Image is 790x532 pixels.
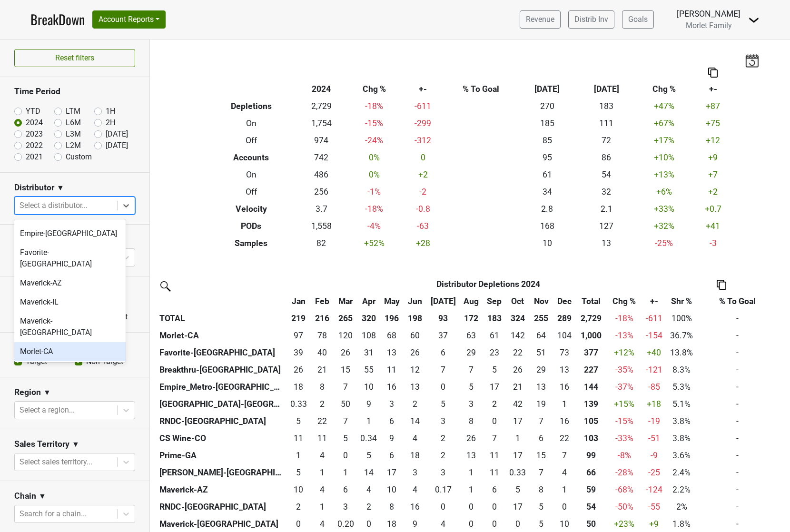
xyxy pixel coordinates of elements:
td: 3.7 [296,200,346,217]
th: Chg %: activate to sort column ascending [606,293,642,310]
div: 7 [336,381,355,393]
td: 185 [517,115,577,132]
td: 17 [483,378,506,395]
td: 8.333 [310,378,334,395]
th: Total: activate to sort column ascending [576,293,606,310]
td: +67 % [636,115,692,132]
td: 2.8 [517,200,577,217]
td: 107.999 [357,327,380,344]
td: 34 [517,183,577,200]
div: 73 [555,346,574,359]
th: TOTAL [157,310,287,327]
div: -85 [644,381,663,393]
div: 144 [578,381,604,393]
td: -611 [402,98,444,115]
td: 15 [334,361,357,378]
div: 104 [555,329,574,342]
td: 68 [380,327,404,344]
td: 2,729 [296,98,346,115]
div: 26 [405,346,425,359]
td: 2.334 [404,395,427,413]
span: -611 [646,314,662,323]
td: 38.835 [287,344,311,361]
td: 2.1 [577,200,636,217]
td: -3 [692,235,734,252]
div: [PERSON_NAME] [677,8,741,20]
div: 26 [508,364,527,376]
div: 13 [555,364,574,376]
div: 377 [578,346,604,359]
div: 21 [313,364,332,376]
td: 256 [296,183,346,200]
td: +28 [402,235,444,252]
h3: Sales Territory [14,439,69,449]
td: +2 [402,166,444,183]
th: 377.161 [576,344,606,361]
td: 25.834 [287,361,311,378]
label: 2022 [26,140,43,151]
th: On [206,166,296,183]
th: Oct: activate to sort column ascending [506,293,530,310]
td: 28.666 [459,344,483,361]
td: 95 [517,149,577,166]
th: [DATE] [577,80,636,98]
th: 2024 [296,80,346,98]
td: +13 % [636,166,692,183]
div: 61 [485,329,504,342]
div: 5 [462,381,480,393]
th: 226.501 [576,361,606,378]
label: L3M [66,128,81,140]
td: 0 % [346,149,402,166]
td: -37 % [606,378,642,395]
th: 183 [483,310,506,327]
td: 21 [506,378,530,395]
td: 0 [427,378,459,395]
td: -2 [402,183,444,200]
th: &nbsp;: activate to sort column ascending [157,293,287,310]
th: Apr: activate to sort column ascending [357,293,380,310]
td: 5.3% [666,378,698,395]
td: - [698,344,778,361]
label: YTD [26,106,40,117]
td: +7 [692,166,734,183]
td: 97 [287,327,311,344]
th: 324 [506,310,530,327]
th: Chg % [636,80,692,98]
td: 41.667 [506,395,530,413]
span: ▼ [39,491,46,502]
td: 18 [287,378,311,395]
label: 2023 [26,128,43,140]
td: 104.16 [553,327,576,344]
div: 120 [336,329,355,342]
th: Shr %: activate to sort column ascending [666,293,698,310]
td: -18 % [346,98,402,115]
img: Copy to clipboard [708,68,718,78]
td: 120 [334,327,357,344]
div: [PERSON_NAME]-MA [14,361,126,380]
th: 289 [553,310,576,327]
a: BreakDown [30,10,85,30]
label: 1H [106,106,115,117]
div: 64 [532,329,551,342]
span: Morlet Family [686,21,732,30]
td: 54.834 [357,361,380,378]
button: Reset filters [14,49,135,67]
span: ▼ [43,387,51,398]
th: Morlet-CA [157,327,287,344]
div: 16 [555,381,574,393]
td: 4.834 [427,395,459,413]
th: Dec: activate to sort column ascending [553,293,576,310]
td: 78 [310,327,334,344]
th: Empire_Metro-[GEOGRAPHIC_DATA] [157,378,287,395]
td: 9.666 [357,378,380,395]
a: Distrib Inv [568,10,614,29]
th: Breakthru-[GEOGRAPHIC_DATA] [157,361,287,378]
td: 61 [517,166,577,183]
span: -18% [615,314,633,323]
th: +-: activate to sort column ascending [642,293,666,310]
td: +12 [692,132,734,149]
td: +12 % [606,344,642,361]
td: +75 [692,115,734,132]
td: 16 [380,378,404,395]
td: 127 [577,217,636,235]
